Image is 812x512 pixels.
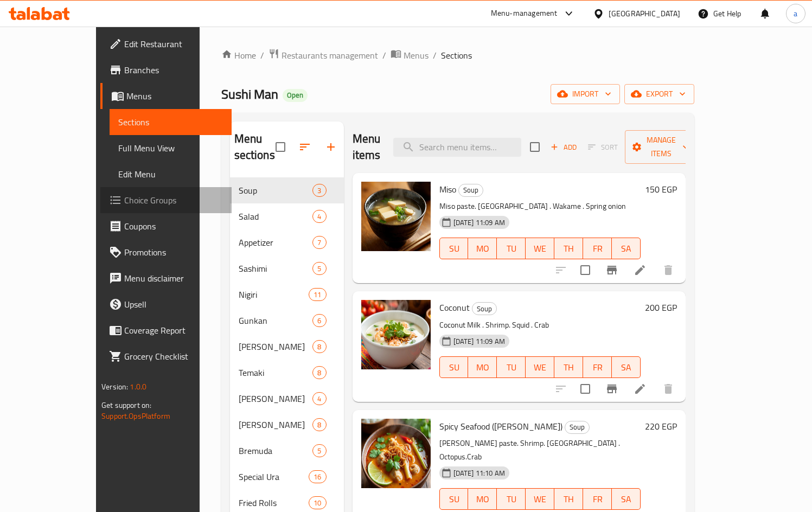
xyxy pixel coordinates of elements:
div: Soup3 [230,177,344,203]
span: 16 [309,472,325,482]
div: Menu-management [491,7,558,20]
span: FR [587,360,608,375]
span: Version: [101,380,128,394]
span: 1.0.0 [130,380,146,394]
div: Soup [565,421,590,434]
span: Select to update [574,377,597,400]
span: Sort sections [292,134,318,160]
span: [DATE] 11:10 AM [449,468,509,478]
button: FR [583,238,612,259]
span: Select all sections [269,136,292,158]
span: TH [559,491,579,507]
button: SA [612,488,641,510]
button: Manage items [625,130,698,164]
a: Sections [110,109,232,135]
img: Spicy Seafood (Tom Yum) [361,419,431,488]
p: [PERSON_NAME] paste. Shrimp. [GEOGRAPHIC_DATA] . Octopus.Crab [439,437,641,464]
div: items [309,496,326,509]
span: TU [501,360,521,375]
div: [PERSON_NAME]4 [230,386,344,412]
div: items [312,262,326,275]
div: items [312,444,326,457]
button: TU [497,488,526,510]
span: 8 [313,368,325,378]
span: 4 [313,394,325,404]
h6: 200 EGP [645,300,677,315]
span: Sushi Man [221,82,278,106]
span: 3 [313,185,325,196]
a: Upsell [100,291,232,317]
div: items [312,210,326,223]
div: [PERSON_NAME]8 [230,412,344,438]
a: Menus [391,48,429,62]
input: search [393,138,521,157]
span: 5 [313,264,325,274]
span: Manage items [634,133,689,161]
span: Appetizer [239,236,313,249]
button: TU [497,356,526,378]
span: [PERSON_NAME] [239,418,313,431]
span: WE [530,241,550,257]
span: Grocery Checklist [124,350,223,363]
span: Soup [239,184,313,197]
span: 7 [313,238,325,248]
span: Spicy Seafood ([PERSON_NAME]) [439,418,562,434]
span: TH [559,241,579,257]
span: Coverage Report [124,324,223,337]
div: items [312,418,326,431]
button: Branch-specific-item [599,257,625,283]
button: TH [554,238,583,259]
span: Special Ura [239,470,309,483]
span: Nigiri [239,288,309,301]
a: Full Menu View [110,135,232,161]
span: Gunkan [239,314,313,327]
span: 4 [313,212,325,222]
div: Temaki8 [230,360,344,386]
li: / [382,49,386,62]
div: Gunkan6 [230,308,344,334]
div: Appetizer7 [230,229,344,255]
span: Salad [239,210,313,223]
p: Coconut Milk . Shrimp. Squid . Crab [439,318,641,332]
button: export [624,84,694,104]
a: Edit menu item [634,264,647,277]
button: SU [439,488,469,510]
span: Coconut [439,299,470,316]
span: Get support on: [101,398,151,412]
span: Menus [404,49,429,62]
span: Soup [459,184,483,196]
a: Choice Groups [100,187,232,213]
div: items [312,314,326,327]
span: Promotions [124,246,223,259]
div: [GEOGRAPHIC_DATA] [609,8,680,20]
span: Choice Groups [124,194,223,207]
span: TU [501,241,521,257]
button: TH [554,488,583,510]
a: Coupons [100,213,232,239]
p: Miso paste. [GEOGRAPHIC_DATA] . Wakame . Spring onion [439,200,641,213]
span: TU [501,491,521,507]
div: Sashimi5 [230,255,344,281]
span: Sections [441,49,472,62]
button: delete [655,376,681,402]
span: 8 [313,420,325,430]
span: [DATE] 11:09 AM [449,217,509,228]
span: 10 [309,498,325,508]
div: items [312,366,326,379]
div: Special Ura16 [230,464,344,490]
a: Menu disclaimer [100,265,232,291]
button: SU [439,356,469,378]
div: items [309,470,326,483]
button: WE [526,488,554,510]
div: Sashimi [239,262,313,275]
button: SA [612,356,641,378]
span: Add [549,141,578,153]
span: Soup [565,421,589,433]
span: 6 [313,316,325,326]
button: Add section [318,134,344,160]
span: Menu disclaimer [124,272,223,285]
span: 8 [313,342,325,352]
